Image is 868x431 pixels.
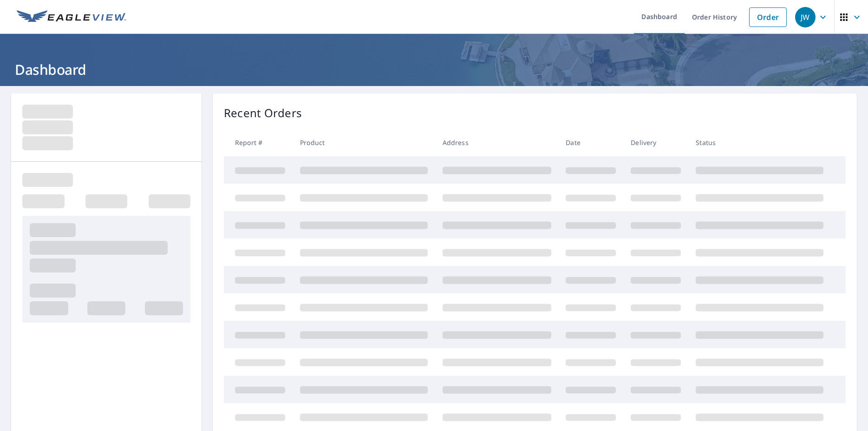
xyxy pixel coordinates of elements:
[688,129,831,156] th: Status
[224,129,293,156] th: Report #
[749,7,787,27] a: Order
[224,105,302,121] p: Recent Orders
[558,129,623,156] th: Date
[795,7,816,27] div: JW
[11,60,857,79] h1: Dashboard
[17,10,126,24] img: EV Logo
[623,129,688,156] th: Delivery
[435,129,559,156] th: Address
[293,129,435,156] th: Product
